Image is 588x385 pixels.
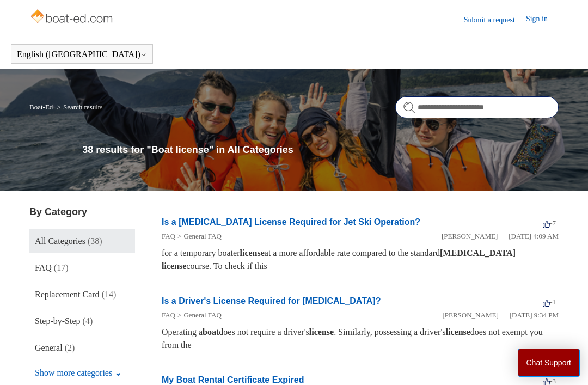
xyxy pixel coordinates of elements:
[88,236,102,246] span: (38)
[29,256,135,280] a: FAQ (17)
[29,103,53,111] a: Boat-Ed
[464,14,526,26] a: Submit a request
[183,232,221,240] a: General FAQ
[35,343,63,352] span: General
[162,231,175,242] li: FAQ
[203,327,219,337] em: boat
[240,248,264,258] em: license
[175,231,222,242] li: General FAQ
[543,298,556,306] span: -1
[446,327,470,337] em: license
[35,236,85,246] span: All Categories
[162,217,420,227] a: Is a [MEDICAL_DATA] License Required for Jet Ski Operation?
[17,50,147,59] button: English ([GEOGRAPHIC_DATA])
[183,311,221,319] a: General FAQ
[162,247,559,273] div: for a temporary boater at a more affordable rate compared to the standard course. To check if this
[82,143,559,157] h1: 38 results for "Boat license" in All Categories
[309,327,334,337] em: license
[162,232,175,240] a: FAQ
[29,283,135,307] a: Replacement Card (14)
[162,296,381,305] a: Is a Driver's License Required for [MEDICAL_DATA]?
[29,363,127,383] button: Show more categories
[29,229,135,253] a: All Categories (38)
[29,7,116,28] img: Boat-Ed Help Center home page
[29,336,135,360] a: General (2)
[543,377,556,385] span: -3
[509,232,559,240] time: 03/16/2022, 04:09
[162,310,175,321] li: FAQ
[442,310,498,321] li: [PERSON_NAME]
[526,13,559,26] a: Sign in
[102,290,117,299] span: (14)
[35,263,52,272] span: FAQ
[442,231,498,242] li: [PERSON_NAME]
[543,219,556,227] span: -7
[29,205,135,219] h3: By Category
[83,316,93,326] span: (4)
[54,263,69,272] span: (17)
[162,326,559,352] div: Operating a does not require a driver's . Similarly, possessing a driver's does not exempt you fr...
[510,311,559,319] time: 03/16/2022, 21:34
[29,309,135,333] a: Step-by-Step (4)
[162,311,175,319] a: FAQ
[162,375,304,384] a: My Boat Rental Certificate Expired
[35,290,100,299] span: Replacement Card
[65,343,75,352] span: (2)
[29,103,55,111] li: Boat-Ed
[518,349,580,377] button: Chat Support
[175,310,222,321] li: General FAQ
[55,103,103,111] li: Search results
[35,316,81,326] span: Step-by-Step
[395,96,559,118] input: Search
